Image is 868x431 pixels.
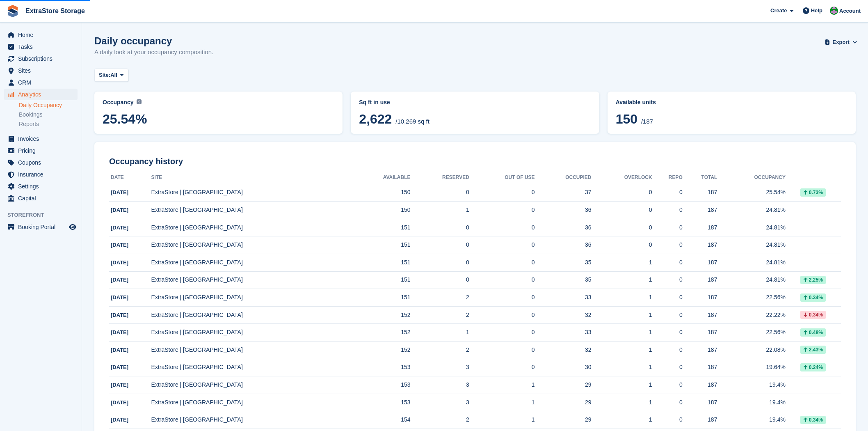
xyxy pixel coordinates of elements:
span: Subscriptions [18,53,67,64]
td: 0 [469,236,535,254]
a: menu [4,41,78,53]
td: 3 [411,359,469,376]
td: 3 [411,394,469,411]
span: [DATE] [111,259,128,266]
a: menu [4,193,78,204]
span: [DATE] [111,399,128,406]
span: [DATE] [111,364,128,370]
span: [DATE] [111,382,128,388]
td: 0 [469,219,535,236]
th: Site [151,171,351,184]
div: 29 [535,415,592,424]
span: Create [770,7,787,15]
td: 0 [411,254,469,272]
td: 0 [411,271,469,289]
td: 24.81% [717,236,786,254]
div: 35 [535,275,592,284]
td: 151 [351,271,411,289]
td: 2 [411,411,469,429]
span: [DATE] [111,207,128,213]
span: 150 [616,112,637,126]
div: 0 [652,311,683,319]
div: 36 [535,206,592,214]
td: ExtraStore | [GEOGRAPHIC_DATA] [151,376,351,394]
td: ExtraStore | [GEOGRAPHIC_DATA] [151,324,351,342]
div: 0.34% [800,416,826,424]
abbr: Current percentage of units occupied or overlocked [616,98,847,107]
div: 35 [535,258,592,267]
td: 150 [351,202,411,219]
div: 0 [652,241,683,249]
td: ExtraStore | [GEOGRAPHIC_DATA] [151,184,351,202]
span: [DATE] [111,417,128,423]
a: menu [4,157,78,168]
div: 0.24% [800,363,826,371]
td: ExtraStore | [GEOGRAPHIC_DATA] [151,342,351,359]
td: 2 [411,289,469,307]
td: 187 [683,342,717,359]
div: 0 [592,223,652,232]
a: menu [4,77,78,88]
span: Home [18,29,67,41]
td: 3 [411,376,469,394]
td: 1 [411,324,469,342]
a: menu [4,133,78,144]
a: Preview store [68,222,78,232]
td: 153 [351,394,411,411]
td: 153 [351,376,411,394]
div: 1 [592,328,652,337]
span: Site: [99,71,110,79]
span: Coupons [18,157,67,168]
td: ExtraStore | [GEOGRAPHIC_DATA] [151,219,351,236]
h2: Occupancy history [109,157,841,166]
span: 2,622 [359,112,392,126]
div: 0.48% [800,328,826,337]
a: menu [4,145,78,156]
td: 22.22% [717,306,786,324]
div: 0 [652,275,683,284]
div: 32 [535,311,592,319]
th: Occupancy [717,171,786,184]
span: [DATE] [111,242,128,248]
span: Analytics [18,89,67,100]
td: ExtraStore | [GEOGRAPHIC_DATA] [151,306,351,324]
td: 151 [351,254,411,272]
div: 2.43% [800,346,826,354]
th: Reserved [411,171,469,184]
span: [DATE] [111,225,128,231]
td: 0 [469,271,535,289]
td: 154 [351,411,411,429]
td: 0 [469,306,535,324]
span: Booking Portal [18,221,67,233]
a: menu [4,169,78,180]
span: Sq ft in use [359,99,390,105]
td: 151 [351,236,411,254]
td: 187 [683,359,717,376]
span: Export [833,38,850,46]
div: 1 [592,415,652,424]
td: ExtraStore | [GEOGRAPHIC_DATA] [151,359,351,376]
div: 1 [592,275,652,284]
div: 0 [652,398,683,407]
span: [DATE] [111,329,128,335]
div: 0 [592,241,652,249]
span: [DATE] [111,347,128,353]
span: Available units [616,99,656,105]
td: 19.4% [717,394,786,411]
div: 0.34% [800,293,826,302]
span: /10,269 sq ft [395,118,429,125]
img: icon-info-grey-7440780725fd019a000dd9b08b2336e03edf1995a4989e88bcd33f0948082b44.svg [137,99,142,104]
th: Total [683,171,717,184]
td: ExtraStore | [GEOGRAPHIC_DATA] [151,289,351,307]
td: 187 [683,202,717,219]
td: 153 [351,359,411,376]
span: Storefront [7,211,82,219]
td: ExtraStore | [GEOGRAPHIC_DATA] [151,271,351,289]
div: 29 [535,398,592,407]
a: Daily Occupancy [19,101,78,109]
td: 24.81% [717,202,786,219]
span: Settings [18,181,67,192]
th: Occupied [535,171,592,184]
td: 22.08% [717,342,786,359]
div: 36 [535,241,592,249]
